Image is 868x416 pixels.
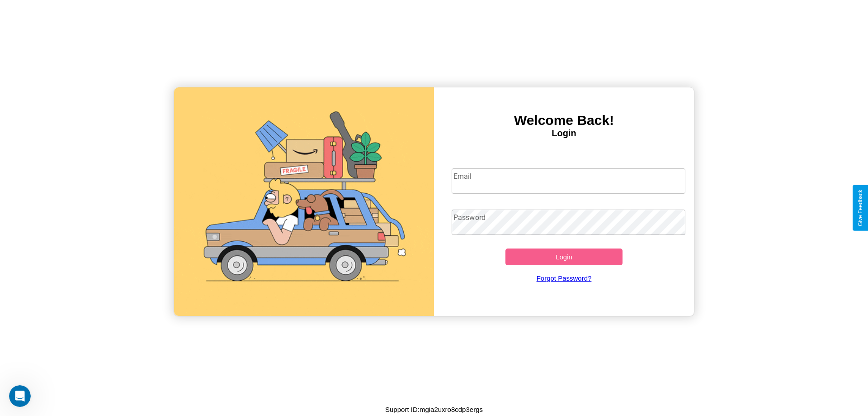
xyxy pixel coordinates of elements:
[434,113,694,128] h3: Welcome Back!
[447,265,681,291] a: Forgot Password?
[857,190,863,226] div: Give Feedback
[505,249,623,265] button: Login
[9,385,31,407] iframe: Intercom live chat
[174,87,434,316] img: gif
[434,128,694,139] h4: Login
[385,403,483,416] p: Support ID: mgia2uxro8cdp3ergs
